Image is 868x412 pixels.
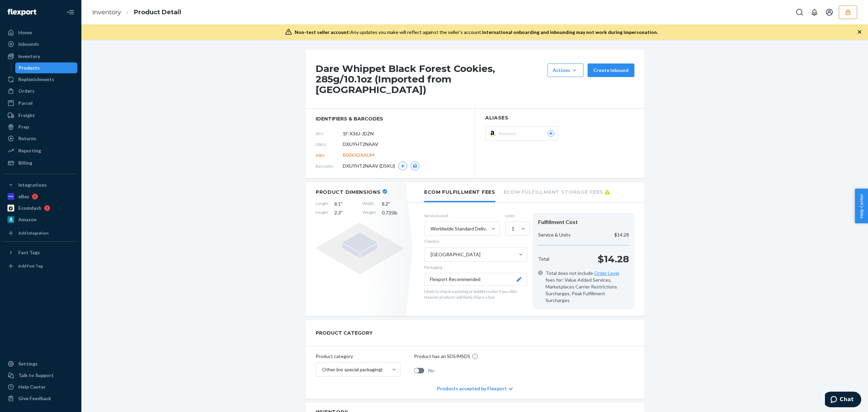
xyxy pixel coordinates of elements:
div: Freight [18,112,35,119]
button: Close Navigation [64,5,77,19]
p: $14.28 [598,252,629,266]
p: Product category [316,353,400,360]
li: Ecom Fulfillment Fees [424,182,495,202]
div: Other (no special packaging) [322,366,382,373]
span: identifiers & barcodes [316,115,465,122]
span: B00KX2XAUM [343,152,374,158]
h2: Product Dimensions [316,189,381,195]
button: Help Center [855,189,868,223]
span: International onboarding and inbounding may not work during impersonation. [482,29,658,35]
div: Inbounds [18,41,39,48]
a: Products [15,62,78,73]
span: Total does not include fees for: Value Added Services, Marketplaces Carrier Restrictions Surcharg... [546,270,629,304]
div: Amazon [18,216,37,223]
img: Flexport logo [7,9,36,16]
span: Length [316,201,328,207]
div: Worldwide Standard Delivered Duty Unpaid [431,225,491,232]
span: 0.735 lb [382,209,404,216]
h2: PRODUCT CATEGORY [316,327,373,339]
div: Help Center [18,383,46,390]
div: Add Integration [18,230,48,236]
div: Fulfillment Cost [538,218,629,226]
button: Actions [548,63,584,77]
button: Create inbound [588,63,634,77]
a: Inbounds [4,39,77,50]
span: 8.2 [382,201,404,207]
button: Open Search Box [793,5,806,19]
div: Products accepted by Flexport [437,378,513,399]
h2: Aliases [485,115,634,120]
div: Country [424,238,439,245]
button: Fast Tags [4,247,77,258]
a: Order Level [594,270,619,276]
a: Help Center [4,381,77,392]
ol: breadcrumbs [87,2,186,22]
span: 8.1 [334,201,356,207]
div: Prep [18,124,29,130]
label: Service Level [424,213,500,219]
div: Returns [18,135,36,142]
span: Width [362,201,376,207]
iframe: Opens a widget where you can chat to one of our agents [825,392,861,409]
a: Inventory [92,8,121,16]
div: Ecomdash [18,205,41,211]
div: eBay [18,193,29,200]
button: Integrations [4,180,77,190]
span: Height [316,209,328,216]
a: Inventory [4,51,77,62]
div: [GEOGRAPHIC_DATA] [431,251,480,258]
a: Prep [4,121,77,132]
span: DSKU [316,142,343,147]
div: Replenishments [18,76,54,83]
div: Products [19,64,40,71]
span: No [428,367,434,374]
span: ASIN [316,152,343,158]
a: Orders [4,86,77,96]
span: " [388,201,390,207]
label: Units [505,213,527,219]
a: Freight [4,110,77,121]
div: Give Feedback [18,395,51,402]
div: Billing [18,160,32,166]
a: Settings [4,358,77,369]
button: Flexport Recommended [424,273,527,286]
span: " [341,201,342,207]
div: Settings [18,360,38,367]
span: DXUYHT2NAAV [343,141,378,148]
div: Parcel [18,100,33,107]
div: Reporting [18,147,41,154]
a: Product Detail [134,8,181,16]
a: Parcel [4,98,77,109]
a: Ecomdash [4,203,77,213]
span: " [341,210,342,216]
input: 1 [511,225,512,232]
div: Fast Tags [18,249,40,256]
span: Amazon [498,130,519,137]
div: Orders [18,88,35,94]
span: 2.3 [334,209,356,216]
a: Billing [4,157,77,168]
button: Give Feedback [4,393,77,404]
span: Weight [362,209,376,216]
button: Amazon [485,126,558,141]
div: Home [18,29,32,36]
a: Amazon [4,214,77,225]
p: $14.28 [614,231,629,238]
a: Add Integration [4,228,77,239]
a: Returns [4,133,77,144]
li: Ecom Fulfillment Storage Fees [504,182,610,201]
input: Worldwide Standard Delivered Duty Unpaid [430,225,431,232]
button: Open notifications [808,5,821,19]
a: Replenishments [4,74,77,85]
p: Likely to ship in a polybag or bubble mailer if possible. Heavier products will likely ship in a ... [424,288,527,300]
div: Inventory [18,53,40,60]
span: Barcodes [316,163,343,169]
input: Other (no special packaging) [321,366,322,373]
div: Integrations [18,182,47,188]
button: Talk to Support [4,370,77,381]
span: Non-test seller account: [295,29,350,35]
span: DXUYHT2NAAV (DSKU) [343,163,395,169]
div: Actions [553,67,578,74]
p: Product has an SDS/MSDS [414,353,470,360]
